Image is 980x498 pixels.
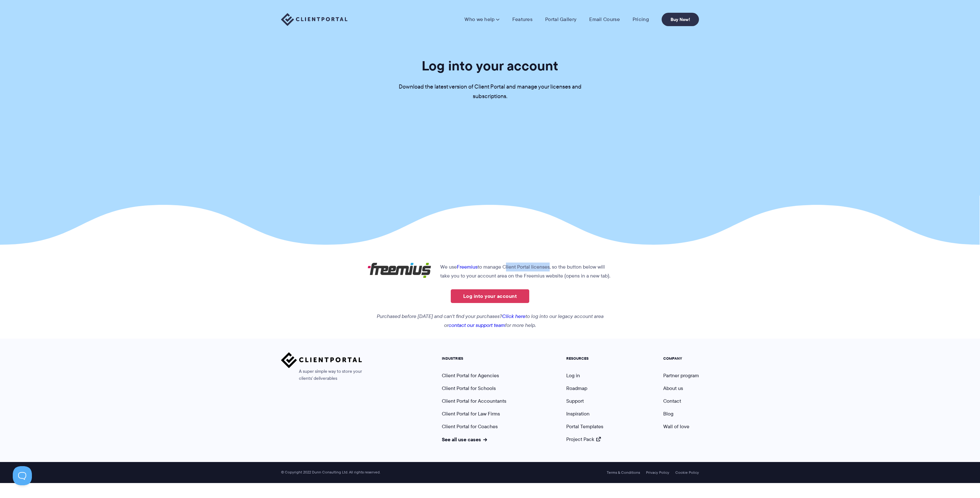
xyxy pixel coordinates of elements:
a: Freemius [457,263,478,271]
p: We use to manage Client Portal licenses, so the button below will take you to your account area o... [367,263,613,280]
span: © Copyright 2022 Dunn Consulting Ltd. All rights reserved. [278,470,383,475]
a: Roadmap [566,385,587,392]
span: A super simple way to store your clients' deliverables [281,368,362,382]
a: Portal Templates [566,423,603,430]
iframe: Toggle Customer Support [13,466,32,485]
a: Wall of love [663,423,689,430]
a: Privacy Policy [646,470,669,475]
a: Client Portal for Accountants [442,397,506,405]
a: Who we help [464,16,499,23]
a: Features [512,16,532,23]
em: Purchased before [DATE] and can't find your purchases? to log into our legacy account area or for... [377,313,604,329]
p: Download the latest version of Client Portal and manage your licenses and subscriptions. [394,82,586,101]
a: Contact [663,397,681,405]
a: Terms & Conditions [607,470,640,475]
a: Pricing [633,16,649,23]
a: Buy Now! [662,13,699,26]
a: Support [566,397,584,405]
img: Freemius logo [367,263,431,278]
a: Client Portal for Schools [442,385,496,392]
a: Cookie Policy [675,470,699,475]
a: Portal Gallery [545,16,576,23]
a: Blog [663,410,673,417]
a: Client Portal for Law Firms [442,410,500,417]
h5: INDUSTRIES [442,356,506,361]
a: contact our support team [449,321,505,329]
a: See all use cases [442,436,487,443]
a: Log in [566,372,580,379]
h1: Log into your account [422,57,558,74]
a: Client Portal for Coaches [442,423,498,430]
a: Click here [502,313,525,320]
a: Email Course [589,16,620,23]
h5: RESOURCES [566,356,603,361]
h5: COMPANY [663,356,699,361]
a: Client Portal for Agencies [442,372,499,379]
a: Project Pack [566,436,601,443]
a: Log into your account [451,289,529,303]
a: Inspiration [566,410,590,417]
a: About us [663,385,683,392]
a: Partner program [663,372,699,379]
